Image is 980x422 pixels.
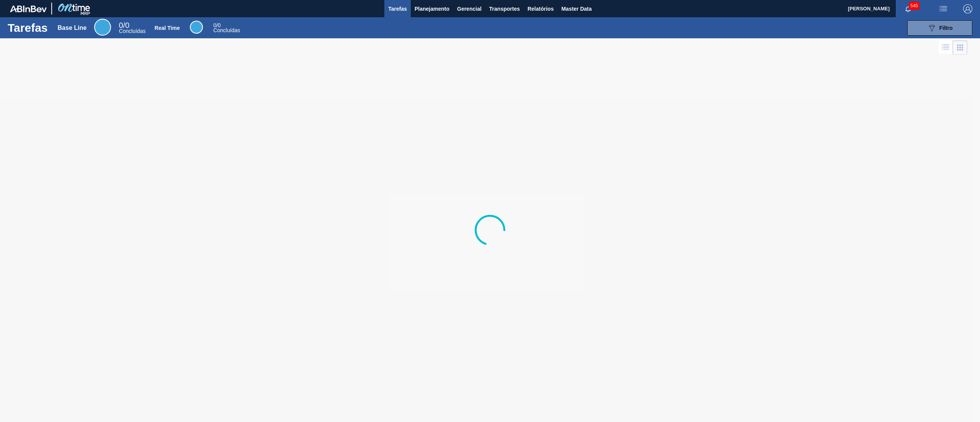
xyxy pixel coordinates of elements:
div: Real Time [155,25,180,31]
span: / 0 [119,21,129,29]
span: Concluídas [119,28,145,34]
span: Gerencial [457,4,482,13]
div: Base Line [119,22,145,34]
span: 545 [909,2,920,10]
span: Planejamento [415,4,449,13]
h1: Tarefas [8,23,48,32]
span: 0 [119,21,123,29]
img: TNhmsLtSVTkK8tSr43FrP2fwEKptu5GPRR3wAAAABJRU5ErkJggg== [10,5,47,12]
div: Base Line [58,25,87,31]
img: Logout [963,4,972,13]
span: Concluídas [213,27,240,33]
div: Base Line [94,19,111,36]
span: Filtro [939,25,953,31]
span: Tarefas [388,4,407,13]
span: Transportes [489,4,520,13]
div: Real Time [213,23,240,33]
span: 0 [213,22,216,28]
span: Master Data [561,4,591,13]
button: Notificações [896,3,920,14]
span: Relatórios [528,4,554,13]
div: Real Time [190,21,203,34]
span: / 0 [213,22,220,28]
img: userActions [939,4,948,13]
button: Filtro [907,20,972,36]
